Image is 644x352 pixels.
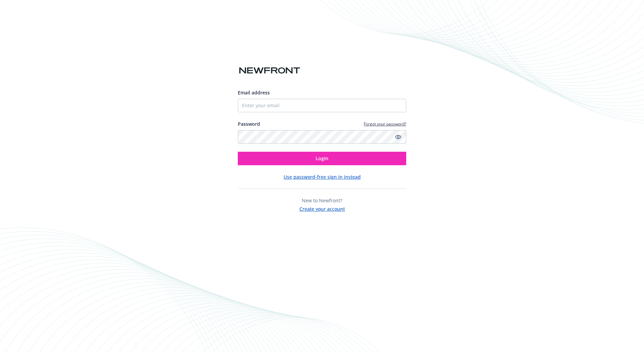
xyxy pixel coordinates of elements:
[299,204,345,212] button: Create your account
[316,155,328,162] span: Login
[364,121,406,127] a: Forgot your password?
[302,197,342,204] span: New to Newfront?
[238,65,301,77] img: Newfront logo
[238,120,260,127] label: Password
[284,173,361,180] button: Use password-free sign in instead
[238,130,406,144] input: Enter your password
[238,99,406,112] input: Enter your email
[394,133,402,141] a: Show password
[238,89,270,96] span: Email address
[238,152,406,165] button: Login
